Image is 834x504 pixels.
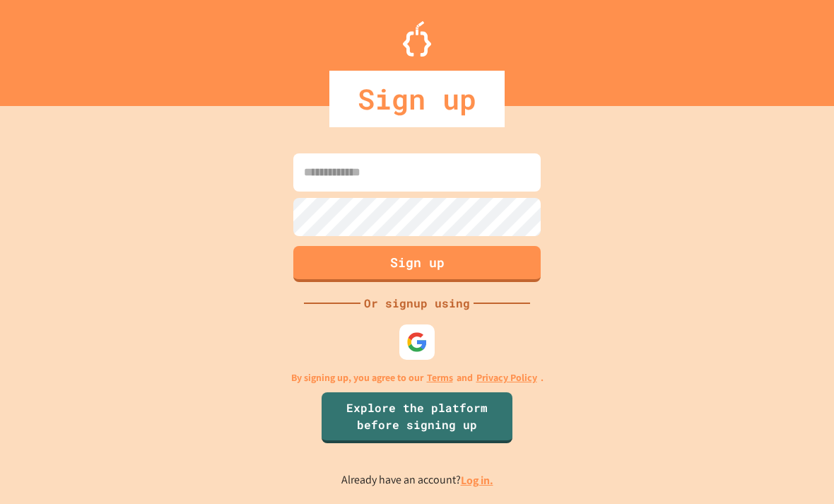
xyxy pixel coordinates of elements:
[461,473,493,488] a: Log in.
[291,370,544,385] p: By signing up, you agree to our and .
[341,471,493,489] p: Already have an account?
[403,21,431,57] img: Logo.svg
[406,332,428,353] img: google-icon.svg
[293,246,541,282] button: Sign up
[322,392,512,443] a: Explore the platform before signing up
[476,370,537,385] a: Privacy Policy
[427,370,453,385] a: Terms
[329,71,505,127] div: Sign up
[360,295,474,312] div: Or signup using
